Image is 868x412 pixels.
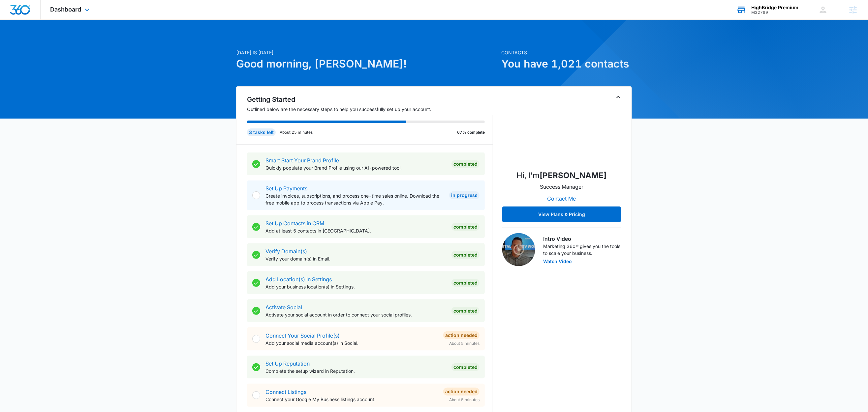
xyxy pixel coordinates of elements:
h2: Getting Started [247,95,493,104]
div: account id [751,10,798,15]
span: About 5 minutes [449,397,480,403]
p: Activate your social account in order to connect your social profiles. [265,311,446,318]
p: Complete the setup wizard in Reputation. [265,368,446,374]
a: Connect Your Social Profile(s) [265,332,340,339]
p: [DATE] is [DATE] [236,49,497,56]
p: Success Manager [540,183,583,191]
button: Watch Video [543,259,572,264]
div: Completed [451,363,480,371]
button: Toggle Collapse [614,93,622,101]
a: Smart Start Your Brand Profile [265,157,339,164]
button: Contact Me [541,191,583,206]
a: Set Up Contacts in CRM [265,220,324,227]
div: In Progress [449,191,480,199]
div: 3 tasks left [247,128,276,136]
div: Completed [451,223,480,231]
span: Dashboard [50,6,81,13]
h1: Good morning, [PERSON_NAME]! [236,56,497,72]
p: Add your business location(s) in Settings. [265,283,446,290]
p: Hi, I'm [517,170,607,181]
p: Verify your domain(s) in Email. [265,255,446,262]
p: Quickly populate your Brand Profile using our AI-powered tool. [265,164,446,171]
p: Outlined below are the necessary steps to help you successfully set up your account. [247,106,493,113]
span: About 5 minutes [449,341,480,346]
p: Add at least 5 contacts in [GEOGRAPHIC_DATA]. [265,227,446,234]
a: Add Location(s) in Settings [265,276,332,283]
p: Add your social media account(s) in Social. [265,340,438,346]
p: About 25 minutes [280,129,313,135]
strong: [PERSON_NAME] [540,171,607,180]
h1: You have 1,021 contacts [501,56,632,72]
img: Intro Video [502,233,535,266]
div: Completed [451,160,480,168]
div: Action Needed [443,331,480,339]
div: Completed [451,251,480,259]
p: Marketing 360® gives you the tools to scale your business. [543,243,621,257]
div: Action Needed [443,388,480,396]
div: Completed [451,279,480,287]
p: Connect your Google My Business listings account. [265,396,438,403]
a: Set Up Payments [265,185,307,192]
div: Completed [451,307,480,315]
p: Contacts [501,49,632,56]
div: account name [751,5,798,10]
a: Activate Social [265,304,302,311]
img: Nicholas Geymann [529,98,595,164]
button: View Plans & Pricing [502,206,621,222]
p: Create invoices, subscriptions, and process one-time sales online. Download the free mobile app t... [265,192,444,206]
a: Verify Domain(s) [265,248,307,255]
p: 67% complete [457,129,485,135]
a: Set Up Reputation [265,360,310,367]
h3: Intro Video [543,235,621,243]
a: Connect Listings [265,389,306,395]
